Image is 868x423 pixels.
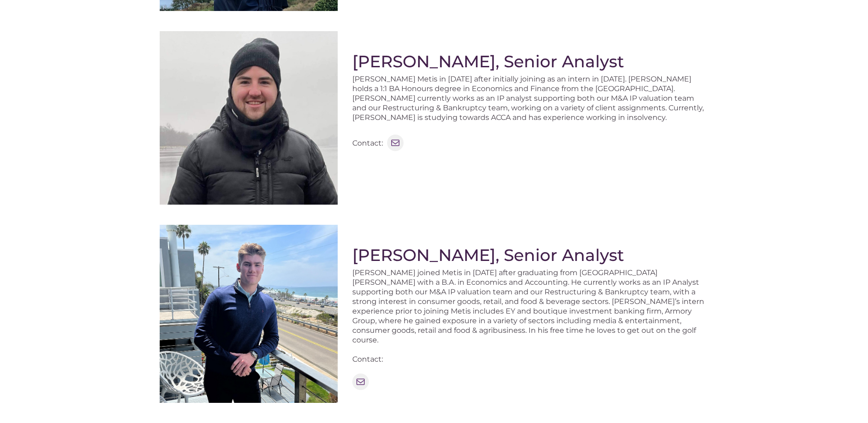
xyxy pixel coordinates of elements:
[352,268,709,345] p: [PERSON_NAME] joined Metis in [DATE] after graduating from [GEOGRAPHIC_DATA][PERSON_NAME] with a ...
[352,245,709,265] h2: [PERSON_NAME], Senior Analyst
[352,74,709,122] p: [PERSON_NAME] Metis in [DATE] after initially joining as an intern in [DATE]. [PERSON_NAME] holds...
[352,354,709,364] p: Contact:
[352,138,383,148] p: Contact:
[352,52,709,71] h2: [PERSON_NAME], Senior Analyst
[160,225,338,403] img: Matthew Robertson - IP Analyst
